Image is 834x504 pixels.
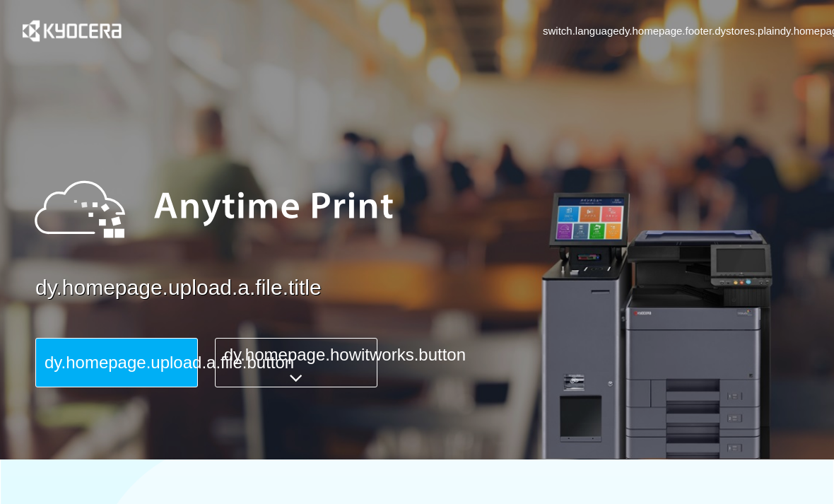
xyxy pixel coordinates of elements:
span: dy.homepage.upload.a.file.button [45,353,294,372]
a: dy.homepage.footer.dystores.plain [619,23,780,38]
a: dy.homepage.upload.a.file.title [35,273,834,303]
button: dy.homepage.upload.a.file.button [35,338,198,387]
a: switch.language [543,23,619,38]
button: dy.homepage.howitworks.button [215,338,377,387]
